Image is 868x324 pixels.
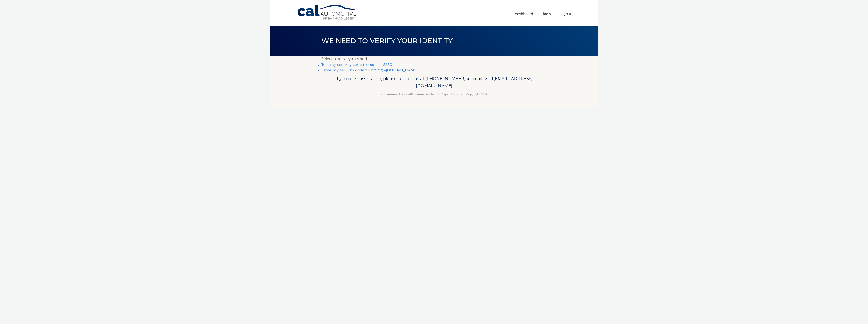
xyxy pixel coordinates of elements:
a: FAQ's [543,10,551,17]
p: Select a delivery method: [321,56,547,62]
span: We need to verify your identity [321,37,453,45]
a: Cal Automotive [297,5,358,21]
a: Email my security code to s*******@[DOMAIN_NAME] [321,68,418,72]
p: If you need assistance, please contact us at: or email us at [324,75,544,90]
p: - All Rights Reserved - Copyright 2025 [324,92,544,97]
a: Text my security code to xxx-xxx-8560 [321,62,392,67]
a: Logout [560,10,571,17]
a: Dashboard [515,10,533,17]
span: [PHONE_NUMBER] [425,76,466,81]
strong: Cal Automotive Certified Auto Leasing [381,93,435,96]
